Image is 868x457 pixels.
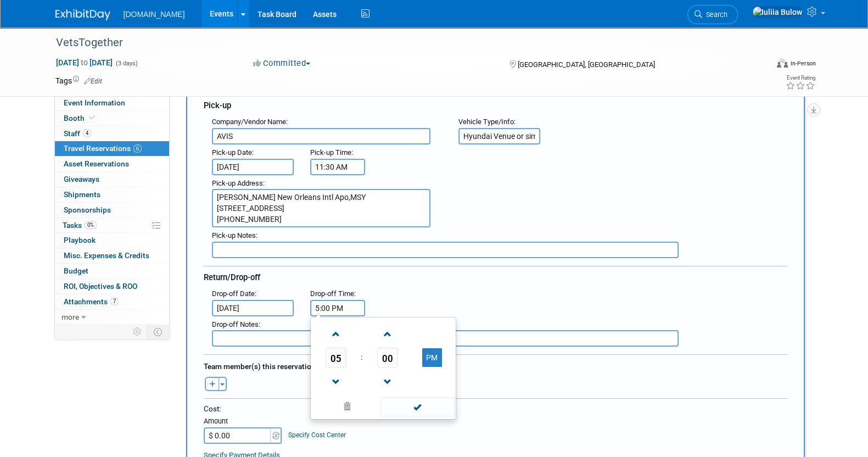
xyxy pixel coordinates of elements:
small: : [212,118,288,126]
a: Misc. Expenses & Credits [55,248,169,263]
span: Pick-up [204,101,231,110]
td: Toggle Event Tabs [147,325,169,339]
a: Done [379,400,455,415]
span: [DATE] [DATE] [55,58,113,68]
td: : [359,348,365,367]
a: Clear selection [313,399,381,415]
span: Tasks [63,221,97,230]
div: Amount [204,416,283,427]
a: Attachments7 [55,294,169,309]
a: Tasks0% [55,218,169,233]
span: Pick Hour [326,348,346,367]
a: Staff4 [55,126,169,141]
span: Drop-off Time [310,289,354,298]
span: Misc. Expenses & Credits [64,251,149,260]
button: Committed [249,58,315,69]
td: Tags [55,75,102,86]
a: Specify Cost Center [288,431,346,439]
img: ExhibitDay [55,9,110,20]
img: Iuliia Bulow [752,6,803,18]
span: Return/Drop-off [204,272,260,282]
small: : [310,289,356,298]
div: In-Person [789,59,815,68]
small: : [310,148,353,157]
a: Increment Minute [377,320,398,348]
span: Vehicle Type/Info [458,118,514,126]
button: PM [422,348,442,367]
span: [DOMAIN_NAME] [124,10,185,19]
span: 6 [133,144,142,153]
span: Attachments [64,297,119,306]
a: Travel Reservations6 [55,141,169,156]
span: 0% [85,221,97,229]
a: more [55,310,169,325]
a: Giveaways [55,172,169,187]
a: Event Information [55,96,169,110]
span: Playbook [64,236,96,244]
a: Booth [55,111,169,126]
span: Booth [64,114,97,122]
span: Pick Minute [377,348,398,367]
span: to [79,58,89,67]
div: Event Format [703,57,816,74]
a: Budget [55,264,169,278]
span: Drop-off Date [212,289,255,298]
a: Increment Hour [326,320,346,348]
span: 7 [110,297,119,305]
span: more [61,313,79,321]
a: Edit [84,77,102,85]
img: Format-Inperson.png [777,59,788,68]
span: Pick-up Address [212,179,263,187]
span: Pick-up Date [212,148,252,157]
span: Pick-up Time [310,148,351,157]
span: Company/Vendor Name [212,118,286,126]
span: Travel Reservations [64,144,142,153]
span: Giveaways [64,175,99,183]
td: Personalize Event Tab Strip [128,325,147,339]
a: Search [687,5,738,24]
span: Shipments [64,190,100,199]
small: : [212,320,260,328]
i: Booth reservation complete [89,115,95,121]
small: : [212,231,257,239]
body: Rich Text Area. Press ALT-0 for help. [6,4,568,16]
div: Team member(s) this reservation is made for: [204,356,787,374]
div: Cost: [204,404,787,414]
small: : [458,118,516,126]
a: Shipments [55,187,169,202]
span: Drop-off Notes [212,320,259,328]
span: Search [702,10,727,19]
a: Playbook [55,233,169,248]
span: Event Information [64,98,125,107]
div: VetsTogether [52,33,751,53]
span: Sponsorships [64,205,111,214]
span: Pick-up Notes [212,231,256,239]
a: ROI, Objectives & ROO [55,279,169,294]
span: ROI, Objectives & ROO [64,282,137,291]
small: : [212,148,254,157]
span: (3 days) [115,60,138,67]
span: Asset Reservations [64,159,129,168]
span: [GEOGRAPHIC_DATA], [GEOGRAPHIC_DATA] [518,60,655,69]
small: : [212,179,265,187]
small: : [212,289,256,298]
a: Sponsorships [55,203,169,218]
span: Budget [64,266,88,275]
a: Decrement Hour [326,367,346,395]
span: Staff [64,129,91,138]
div: Event Rating [785,75,815,81]
a: Decrement Minute [377,367,398,395]
span: 4 [83,129,91,137]
a: Asset Reservations [55,157,169,171]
